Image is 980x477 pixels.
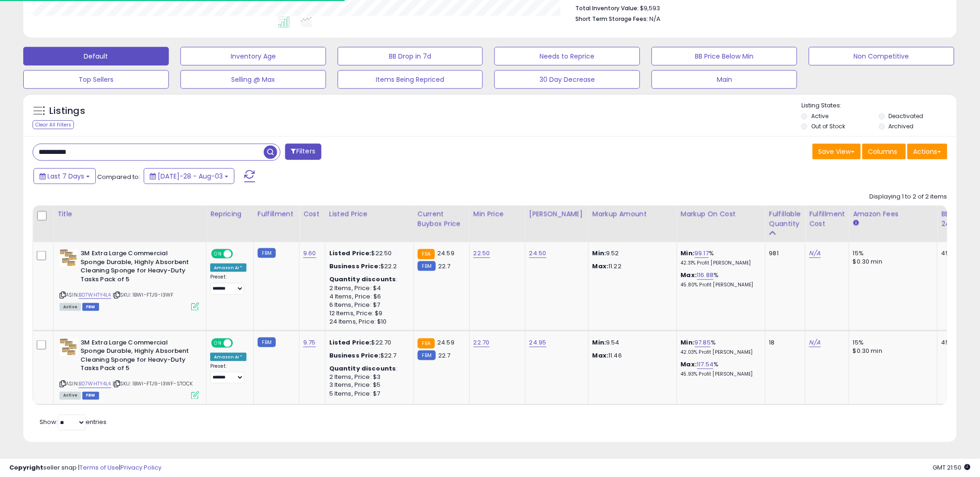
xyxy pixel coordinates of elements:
[681,360,758,378] div: %
[80,463,119,472] a: Terms of Use
[258,338,276,347] small: FBM
[681,271,758,288] div: %
[677,205,765,242] th: The percentage added to the cost of goods (COGS) that forms the calculator for Min & Max prices.
[258,209,295,219] div: Fulfillment
[811,112,828,120] label: Active
[593,338,670,347] p: 9.54
[941,338,972,347] div: 45%
[329,301,407,309] div: 6 Items, Price: $7
[97,172,140,181] span: Compared to:
[210,274,247,295] div: Preset:
[681,271,697,279] b: Max:
[809,249,820,258] a: N/A
[438,262,451,271] span: 22.7
[576,15,648,23] b: Short Term Storage Fees:
[60,392,81,400] span: All listings currently available for purchase on Amazon
[158,172,223,181] span: [DATE]-28 - Aug-03
[212,339,224,347] span: ON
[80,338,193,375] b: 3M Extra Large Commercial Sponge Durable, Highly Absorbent Cleaning Sponge for Heavy-Duty Tasks P...
[681,249,695,258] b: Min:
[473,209,521,219] div: Min Price
[113,291,174,298] span: | SKU: 1BWI-FTJ9-I3WF
[593,338,607,347] strong: Min:
[681,338,695,347] b: Min:
[33,120,74,129] div: Clear All Filters
[695,338,711,347] a: 97.85
[853,249,930,258] div: 15%
[303,209,321,219] div: Cost
[329,373,407,381] div: 2 Items, Price: $3
[593,262,609,271] strong: Max:
[438,351,451,360] span: 22.7
[329,249,407,258] div: $22.50
[80,249,193,286] b: 3M Extra Large Commercial Sponge Durable, Highly Absorbent Cleaning Sponge for Heavy-Duty Tasks P...
[329,262,407,271] div: $22.2
[889,122,914,130] label: Archived
[329,284,407,292] div: 2 Items, Price: $4
[47,172,84,181] span: Last 7 Days
[329,351,380,360] b: Business Price:
[338,47,483,66] button: BB Drop in 7d
[113,380,193,388] span: | SKU: 1BWI-FTJ9-I3WF-STOCK
[681,349,758,356] p: 42.03% Profit [PERSON_NAME]
[437,338,454,347] span: 24.59
[303,249,316,258] a: 9.60
[329,338,407,347] div: $22.70
[329,262,380,271] b: Business Price:
[418,249,435,259] small: FBA
[418,338,435,349] small: FBA
[941,209,975,229] div: BB Share 24h.
[652,70,797,89] button: Main
[60,303,81,311] span: All listings currently available for purchase on Amazon
[79,291,111,299] a: B07WHTY4L4
[82,392,99,400] span: FBM
[329,249,372,258] b: Listed Price:
[210,353,247,361] div: Amazon AI *
[769,338,798,347] div: 18
[681,371,758,378] p: 45.93% Profit [PERSON_NAME]
[49,105,85,118] h5: Listings
[338,70,483,89] button: Items Being Repriced
[494,70,640,89] button: 30 Day Decrease
[210,363,247,384] div: Preset:
[697,360,714,369] a: 117.54
[60,338,199,399] div: ASIN:
[329,318,407,326] div: 24 Items, Price: $10
[853,347,930,355] div: $0.30 min
[933,463,971,472] span: 2025-08-11 21:50 GMT
[329,351,407,360] div: $22.7
[529,249,547,258] a: 24.50
[418,261,436,271] small: FBM
[868,147,898,156] span: Columns
[769,209,801,229] div: Fulfillable Quantity
[285,144,321,160] button: Filters
[418,209,466,229] div: Current Buybox Price
[801,101,957,110] p: Listing States:
[529,338,547,347] a: 24.95
[809,338,820,347] a: N/A
[40,418,107,427] span: Show: entries
[212,250,224,258] span: ON
[82,303,99,311] span: FBM
[593,249,607,258] strong: Min:
[576,2,940,13] li: $9,593
[695,249,709,258] a: 99.17
[60,338,78,356] img: 51LL82AP-yL._SL40_.jpg
[593,209,673,219] div: Markup Amount
[593,262,670,271] p: 11.22
[23,70,169,89] button: Top Sellers
[529,209,585,219] div: [PERSON_NAME]
[681,209,761,219] div: Markup on Cost
[494,47,640,66] button: Needs to Reprice
[9,463,43,472] strong: Copyright
[60,249,78,267] img: 51LL82AP-yL._SL40_.jpg
[232,250,247,258] span: OFF
[79,380,111,388] a: B07WHTY4L4
[329,309,407,318] div: 12 Items, Price: $9
[809,209,845,229] div: Fulfillment Cost
[681,360,697,369] b: Max:
[329,275,396,284] b: Quantity discounts
[473,338,490,347] a: 22.70
[329,209,410,219] div: Listed Price
[870,192,947,201] div: Displaying 1 to 2 of 2 items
